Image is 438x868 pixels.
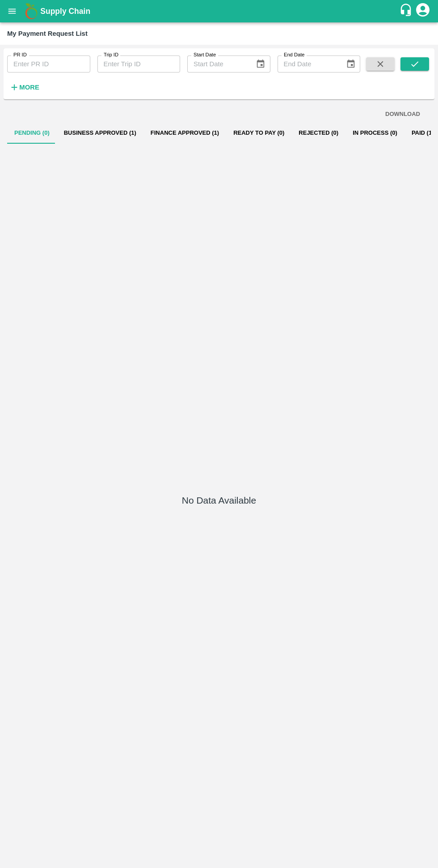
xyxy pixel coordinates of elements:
button: open drawer [2,1,22,21]
img: logo [22,2,40,20]
button: DOWNLOAD [382,107,424,122]
button: Pending (0) [7,122,57,144]
input: End Date [278,56,339,73]
a: Supply Chain [40,5,399,17]
div: My Payment Request List [7,28,88,39]
h5: No Data Available [182,494,256,507]
button: Choose date [252,56,269,73]
label: End Date [284,51,304,59]
div: customer-support [399,3,415,19]
button: In Process (0) [345,122,404,144]
input: Enter Trip ID [97,56,181,73]
button: More [7,80,42,95]
button: Choose date [342,56,359,73]
button: Business Approved (1) [57,122,143,144]
button: Ready To Pay (0) [226,122,291,144]
input: Enter PR ID [7,56,90,73]
label: Trip ID [104,51,118,59]
input: Start Date [187,56,248,73]
div: account of current user [415,2,431,21]
label: Start Date [194,51,216,59]
strong: More [19,84,39,91]
b: Supply Chain [40,7,90,16]
button: Finance Approved (1) [143,122,226,144]
label: PR ID [13,51,27,59]
button: Rejected (0) [291,122,345,144]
